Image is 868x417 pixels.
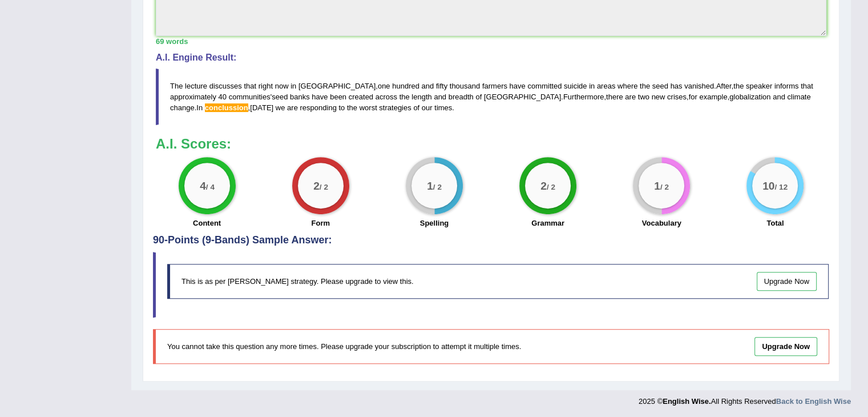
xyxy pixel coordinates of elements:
[170,82,183,90] span: The
[205,183,214,191] small: / 4
[667,93,687,101] span: crises
[754,337,817,356] a: Upgrade Now
[773,93,785,101] span: and
[654,179,660,192] big: 1
[660,183,669,191] small: / 2
[422,103,433,112] span: our
[156,36,826,47] div: 69 words
[399,93,410,101] span: the
[272,93,288,101] span: seed
[597,82,616,90] span: areas
[787,93,810,101] span: climate
[762,179,774,192] big: 10
[300,103,336,112] span: responding
[716,82,732,90] span: After
[392,82,419,90] span: hundred
[219,93,227,101] span: 40
[540,179,547,192] big: 2
[287,103,298,112] span: are
[729,93,770,101] span: globalization
[527,82,562,90] span: committed
[244,82,256,90] span: that
[156,69,826,125] blockquote: , . , ' . , , , . , .
[378,82,390,90] span: one
[421,82,434,90] span: and
[200,179,206,192] big: 4
[563,93,604,101] span: Furthermore
[746,82,772,90] span: speaker
[775,183,788,191] small: / 12
[156,136,231,151] b: A.I. Scores:
[427,179,433,192] big: 1
[349,93,373,101] span: created
[379,103,411,112] span: strategies
[275,82,289,90] span: now
[663,397,710,406] strong: English Wise.
[450,82,481,90] span: thousand
[167,264,829,299] div: This is as per [PERSON_NAME] strategy. Please upgrade to view this.
[684,82,714,90] span: vanished
[167,341,655,352] p: You cannot take this question any more times. Please upgrade your subscription to attempt it mult...
[312,93,328,101] span: have
[531,218,564,228] label: Grammar
[766,218,784,228] label: Total
[434,103,452,112] span: times
[475,93,482,101] span: of
[640,82,650,90] span: the
[482,82,507,90] span: farmers
[617,82,637,90] span: where
[434,93,446,101] span: and
[776,397,851,406] a: Back to English Wise
[259,82,273,90] span: right
[652,82,668,90] span: seed
[185,82,207,90] span: lecture
[209,82,242,90] span: discusses
[330,93,346,101] span: been
[449,93,474,101] span: breadth
[625,93,636,101] span: are
[205,103,248,112] span: Possible spelling mistake found. (did you mean: conclusion)
[298,82,376,90] span: [GEOGRAPHIC_DATA]
[196,103,203,112] span: In
[509,82,525,90] span: have
[642,218,681,228] label: Vocabulary
[170,103,195,112] span: change
[413,103,419,112] span: of
[347,103,357,112] span: the
[436,82,447,90] span: fifty
[589,82,595,90] span: in
[606,93,623,101] span: there
[670,82,682,90] span: has
[376,93,397,101] span: across
[547,183,555,191] small: / 2
[733,82,744,90] span: the
[290,93,310,101] span: banks
[313,179,320,192] big: 2
[290,82,296,90] span: in
[638,93,649,101] span: two
[699,93,727,101] span: example
[193,218,221,228] label: Content
[411,93,431,101] span: length
[757,272,817,291] a: Upgrade Now
[360,103,377,112] span: worst
[229,93,271,101] span: communities
[651,93,665,101] span: new
[276,103,285,112] span: we
[156,53,826,63] h4: A.I. Engine Result:
[250,103,273,112] span: [DATE]
[338,103,345,112] span: to
[420,218,449,228] label: Spelling
[689,93,697,101] span: for
[564,82,587,90] span: suicide
[801,82,813,90] span: that
[433,183,442,191] small: / 2
[639,390,851,407] div: 2025 © All Rights Reserved
[320,183,328,191] small: / 2
[484,93,561,101] span: [GEOGRAPHIC_DATA]
[170,93,216,101] span: approximately
[311,218,330,228] label: Form
[774,82,799,90] span: informs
